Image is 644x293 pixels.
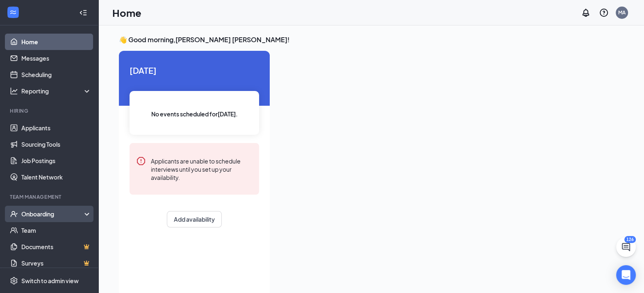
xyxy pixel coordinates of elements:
div: Open Intercom Messenger [616,265,636,285]
svg: Settings [10,277,18,285]
a: Team [21,222,91,238]
span: No events scheduled for [DATE] . [151,109,238,118]
svg: WorkstreamLogo [9,8,17,16]
div: Switch to admin view [21,277,79,285]
a: Scheduling [21,66,91,83]
button: ChatActive [616,237,636,257]
a: Home [21,34,91,50]
div: Team Management [10,193,90,200]
a: Messages [21,50,91,66]
div: Onboarding [21,210,84,218]
svg: ChatActive [621,242,631,252]
a: Sourcing Tools [21,136,91,152]
svg: QuestionInfo [599,8,609,18]
h3: 👋 Good morning, [PERSON_NAME] [PERSON_NAME] ! [119,35,624,44]
div: Applicants are unable to schedule interviews until you set up your availability. [151,156,253,182]
div: Reporting [21,87,92,95]
svg: UserCheck [10,210,18,218]
a: SurveysCrown [21,255,91,271]
a: Applicants [21,120,91,136]
button: Add availability [167,211,222,227]
svg: Notifications [581,8,591,18]
svg: Collapse [79,9,87,17]
a: Job Postings [21,152,91,169]
div: 126 [624,236,636,243]
a: Talent Network [21,169,91,185]
h1: Home [112,6,141,20]
div: Hiring [10,107,90,114]
div: MA [618,9,626,16]
span: [DATE] [130,64,259,77]
svg: Analysis [10,87,18,95]
a: DocumentsCrown [21,238,91,255]
svg: Error [136,156,146,166]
